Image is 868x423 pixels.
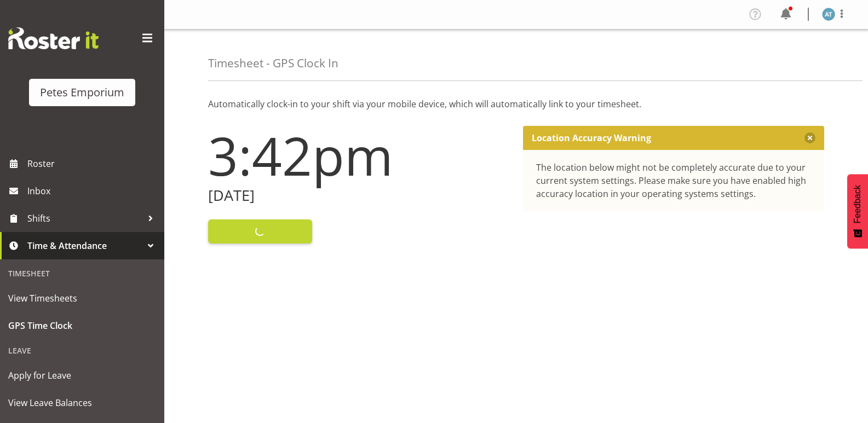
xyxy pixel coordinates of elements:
img: Rosterit website logo [8,27,99,49]
a: View Leave Balances [3,389,162,416]
div: Petes Emporium [40,84,124,101]
a: GPS Time Clock [3,312,162,339]
span: Time & Attendance [27,237,142,254]
button: Close message [804,132,815,143]
span: View Timesheets [8,290,156,306]
span: View Leave Balances [8,395,156,411]
p: Automatically clock-in to your shift via your mobile device, which will automatically link to you... [208,97,824,111]
h1: 3:42pm [208,126,510,185]
h4: Timesheet - GPS Clock In [208,57,338,69]
a: Apply for Leave [3,362,162,389]
div: The location below might not be completely accurate due to your current system settings. Please m... [536,161,812,200]
span: Feedback [853,185,863,223]
h2: [DATE] [208,187,510,204]
span: Shifts [27,210,142,227]
a: View Timesheets [3,285,162,312]
p: Location Accuracy Warning [532,132,651,143]
span: Inbox [27,183,159,199]
span: Roster [27,155,159,172]
span: GPS Time Clock [8,317,156,334]
div: Leave [3,339,162,362]
img: alex-micheal-taniwha5364.jpg [822,8,835,21]
span: Apply for Leave [8,367,156,384]
button: Feedback - Show survey [847,174,868,248]
div: Timesheet [3,262,162,285]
